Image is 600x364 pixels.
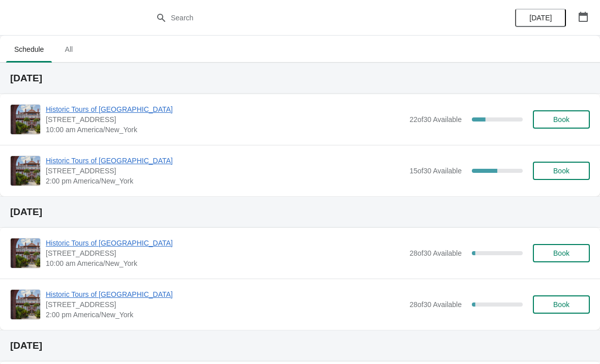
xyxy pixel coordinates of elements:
[10,207,590,217] h2: [DATE]
[46,248,404,258] span: [STREET_ADDRESS]
[553,115,569,124] span: Book
[46,310,404,320] span: 2:00 pm America/New_York
[533,295,590,314] button: Book
[11,238,40,268] img: Historic Tours of Flagler College | 74 King Street, St. Augustine, FL, USA | 10:00 am America/New...
[10,73,590,83] h2: [DATE]
[46,289,404,299] span: Historic Tours of [GEOGRAPHIC_DATA]
[46,299,404,310] span: [STREET_ADDRESS]
[553,300,569,309] span: Book
[533,244,590,262] button: Book
[6,40,52,58] span: Schedule
[409,167,462,175] span: 15 of 30 Available
[409,249,462,257] span: 28 of 30 Available
[533,110,590,129] button: Book
[46,238,404,248] span: Historic Tours of [GEOGRAPHIC_DATA]
[46,125,404,135] span: 10:00 am America/New_York
[46,176,404,186] span: 2:00 pm America/New_York
[409,115,462,124] span: 22 of 30 Available
[46,104,404,114] span: Historic Tours of [GEOGRAPHIC_DATA]
[11,105,40,134] img: Historic Tours of Flagler College | 74 King Street, St. Augustine, FL, USA | 10:00 am America/New...
[56,40,81,58] span: All
[553,167,569,175] span: Book
[533,162,590,180] button: Book
[409,300,462,309] span: 28 of 30 Available
[46,114,404,125] span: [STREET_ADDRESS]
[515,9,566,27] button: [DATE]
[553,249,569,257] span: Book
[10,341,590,351] h2: [DATE]
[46,156,404,166] span: Historic Tours of [GEOGRAPHIC_DATA]
[170,9,450,27] input: Search
[46,166,404,176] span: [STREET_ADDRESS]
[529,14,552,22] span: [DATE]
[46,258,404,268] span: 10:00 am America/New_York
[11,290,40,319] img: Historic Tours of Flagler College | 74 King Street, St. Augustine, FL, USA | 2:00 pm America/New_...
[11,156,40,186] img: Historic Tours of Flagler College | 74 King Street, St. Augustine, FL, USA | 2:00 pm America/New_...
